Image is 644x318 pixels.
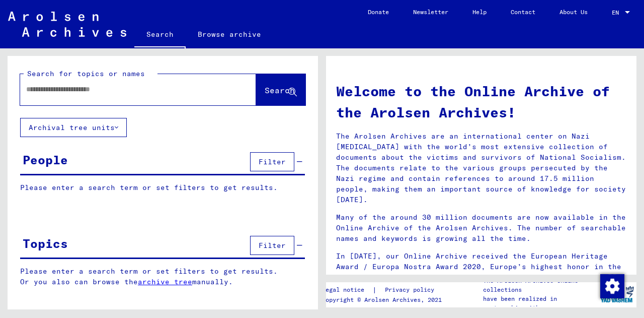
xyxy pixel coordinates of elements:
[138,277,192,286] a: archive tree
[250,152,294,171] button: Filter
[336,131,626,205] p: The Arolsen Archives are an international center on Nazi [MEDICAL_DATA] with the world’s most ext...
[483,276,598,294] p: The Arolsen Archives online collections
[20,266,305,287] p: Please enter a search term or set filters to get results. Or you also can browse the manually.
[322,285,446,295] div: |
[322,295,446,304] p: Copyright © Arolsen Archives, 2021
[20,182,305,193] p: Please enter a search term or set filters to get results.
[612,9,623,16] span: EN
[377,285,446,295] a: Privacy policy
[27,69,145,78] mat-label: Search for topics or names
[23,151,68,169] div: People
[23,234,68,252] div: Topics
[265,85,295,95] span: Search
[8,12,126,37] img: Arolsen_neg.svg
[336,251,626,283] p: In [DATE], our Online Archive received the European Heritage Award / Europa Nostra Award 2020, Eu...
[20,118,127,137] button: Archival tree units
[336,81,626,123] h1: Welcome to the Online Archive of the Arolsen Archives!
[134,22,186,48] a: Search
[186,22,273,46] a: Browse archive
[256,74,305,105] button: Search
[322,285,372,295] a: Legal notice
[336,212,626,244] p: Many of the around 30 million documents are now available in the Online Archive of the Arolsen Ar...
[259,241,286,250] span: Filter
[483,294,598,312] p: have been realized in partnership with
[600,274,624,298] img: Change consent
[250,236,294,255] button: Filter
[259,157,286,166] span: Filter
[598,282,636,307] img: yv_logo.png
